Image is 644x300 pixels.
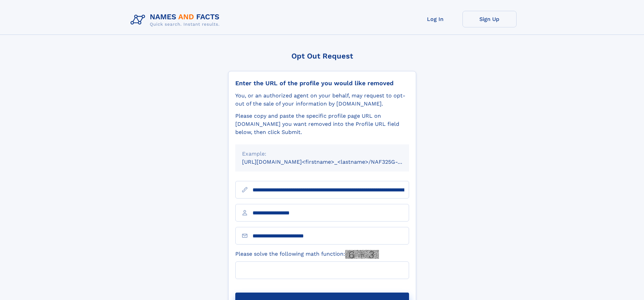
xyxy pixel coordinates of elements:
div: Opt Out Request [228,52,416,60]
img: Logo Names and Facts [128,11,225,29]
a: Sign Up [462,11,517,27]
small: [URL][DOMAIN_NAME]<firstname>_<lastname>/NAF325G-xxxxxxxx [242,159,422,165]
div: Enter the URL of the profile you would like removed [235,79,409,87]
label: Please solve the following math function: [235,250,379,259]
a: Log In [408,11,462,27]
div: You, or an authorized agent on your behalf, may request to opt-out of the sale of your informatio... [235,92,409,108]
div: Example: [242,150,402,158]
div: Please copy and paste the specific profile page URL on [DOMAIN_NAME] you want removed into the Pr... [235,112,409,136]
